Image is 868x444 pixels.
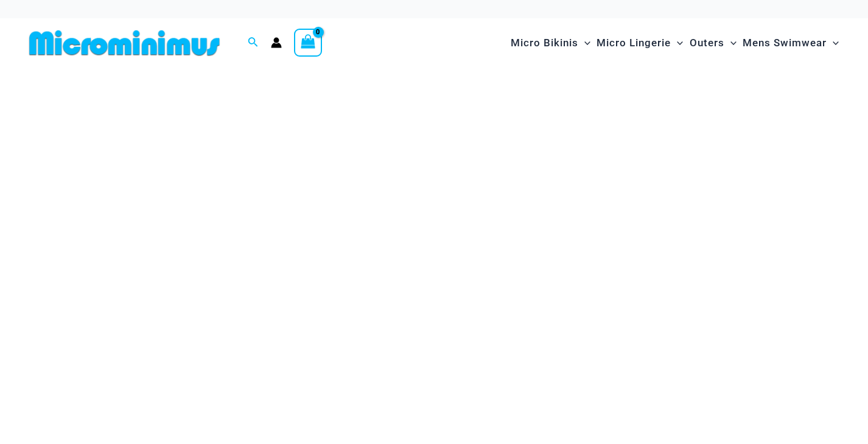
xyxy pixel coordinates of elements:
[506,23,844,63] nav: Site Navigation
[593,24,686,62] a: Micro LingerieMenu ToggleMenu Toggle
[740,24,842,62] a: Mens SwimwearMenu ToggleMenu Toggle
[690,27,724,58] span: Outers
[743,27,827,58] span: Mens Swimwear
[827,27,839,58] span: Menu Toggle
[271,37,282,48] a: Account icon link
[578,27,590,58] span: Menu Toggle
[248,35,259,51] a: Search icon link
[597,27,671,58] span: Micro Lingerie
[511,27,578,58] span: Micro Bikinis
[671,27,683,58] span: Menu Toggle
[724,27,737,58] span: Menu Toggle
[294,29,322,57] a: View Shopping Cart, empty
[24,29,225,57] img: MM SHOP LOGO FLAT
[687,24,740,62] a: OutersMenu ToggleMenu Toggle
[508,24,593,62] a: Micro BikinisMenu ToggleMenu Toggle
